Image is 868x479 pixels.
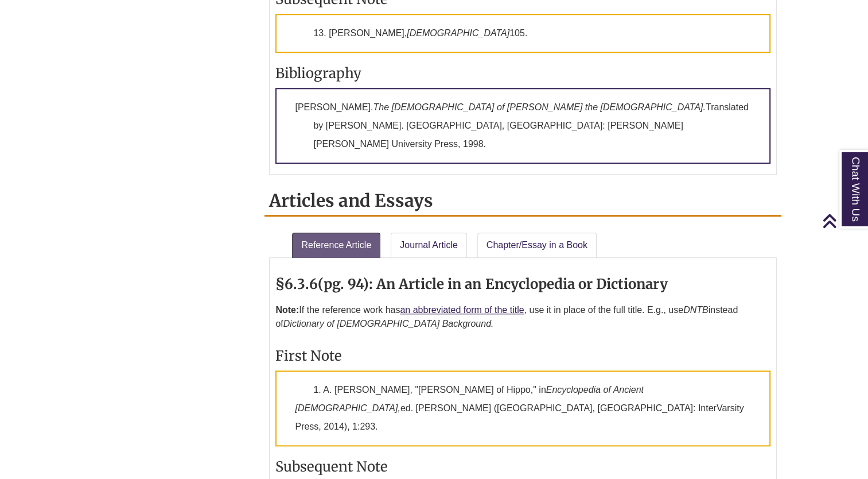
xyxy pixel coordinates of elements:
em: [DEMOGRAPHIC_DATA] [407,28,509,38]
p: If the reference work has , use it in place of the full title. E.g., use instead of [275,299,770,335]
em: Dictionary of [DEMOGRAPHIC_DATA] Background. [283,319,494,329]
strong: Note: [275,305,299,315]
a: Journal Article [391,233,467,258]
h2: Articles and Essays [264,186,781,217]
p: 1. A. [PERSON_NAME], "[PERSON_NAME] of Hippo," in ed. [PERSON_NAME] ([GEOGRAPHIC_DATA], [GEOGRAPH... [275,370,770,446]
em: The [DEMOGRAPHIC_DATA] of [PERSON_NAME] the [DEMOGRAPHIC_DATA]. [373,102,705,112]
h3: Bibliography [275,64,770,82]
h3: First Note [275,347,770,365]
strong: §6.3.6 [275,275,318,293]
a: Reference Article [292,233,380,258]
strong: (pg. 94): An Article in an Encyclopedia or Dictionary [318,275,667,293]
em: DNTB [683,305,709,315]
p: [PERSON_NAME]. Translated by [PERSON_NAME]. [GEOGRAPHIC_DATA], [GEOGRAPHIC_DATA]: [PERSON_NAME] [... [275,88,770,164]
a: Back to Top [822,213,865,229]
a: Chapter/Essay in a Book [477,233,597,258]
p: 13. [PERSON_NAME], 105. [275,14,770,53]
a: an abbreviated form of the title [400,305,524,315]
h3: Subsequent Note [275,458,770,476]
em: Encyclopedia of Ancient [DEMOGRAPHIC_DATA], [295,385,643,413]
